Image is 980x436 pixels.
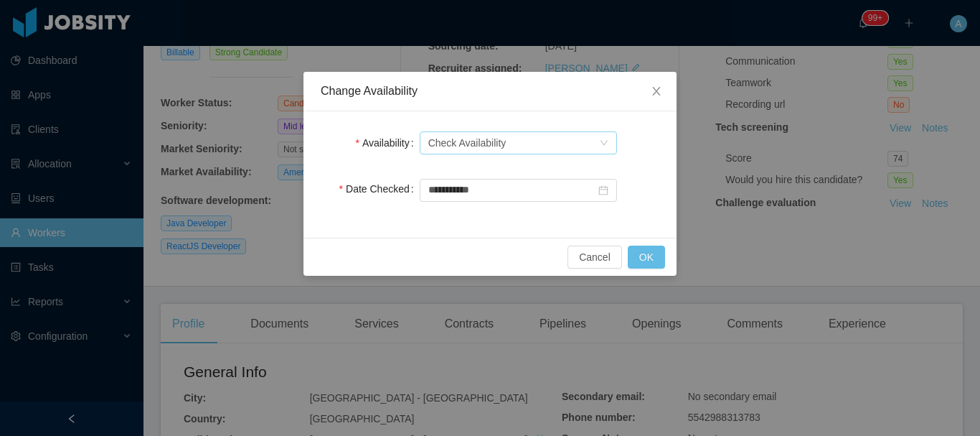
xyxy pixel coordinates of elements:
button: OK [628,246,665,269]
i: icon: down [600,139,608,149]
i: icon: calendar [598,185,608,195]
button: Close [636,72,677,112]
div: Check Availability [428,132,507,154]
button: Cancel [567,246,622,269]
div: Change Availability [321,83,659,99]
label: Date Checked [339,183,420,195]
i: icon: close [651,85,662,97]
label: Availability [355,137,419,149]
